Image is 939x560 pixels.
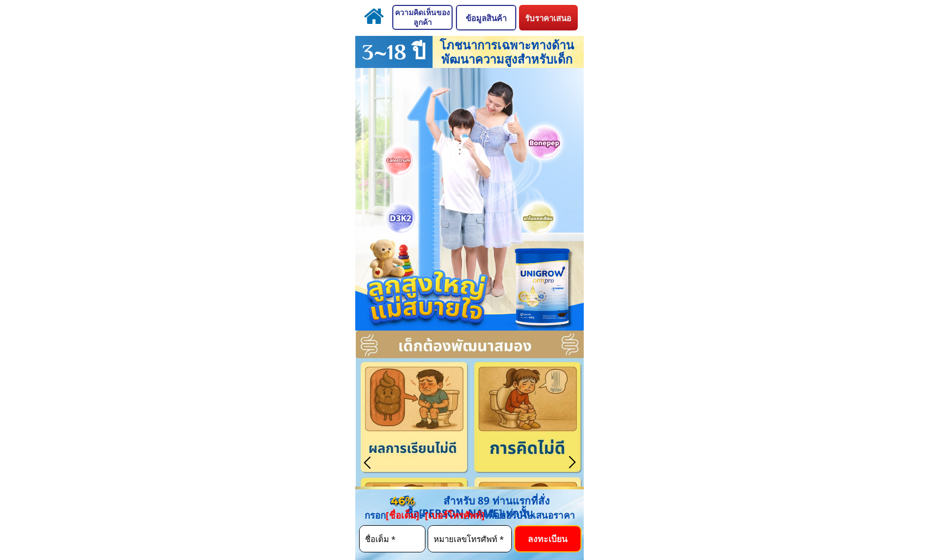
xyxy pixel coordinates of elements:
div: 46% [385,494,421,507]
p: ความคิดเห็นของลูกค้า [393,6,452,29]
p: รับราคาเสนอ [519,5,578,30]
input: ชื่อเต็ม * [362,526,422,552]
p: ลงทะเบียน [515,526,580,551]
h3: โภชนาการเฉพาะทางด้านพัฒนาความสูงสำหรับเด็ก [429,38,584,66]
div: กรอก + เพื่อขอรับใบเสนอราคา [344,510,595,521]
span: [เบอร์โทรศัพท์] [425,509,485,521]
p: ข้อมูลสินค้า [457,6,515,29]
h3: 3~18 ปี [351,39,436,65]
div: ลดถึง สำหรับ 89 ท่านแรกที่สั่งซื้อ[PERSON_NAME]เท่านั้น [355,495,584,520]
span: [ชื่อเต็ม] [386,509,419,521]
input: หมายเลขโทรศัพท์ * [431,526,509,552]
